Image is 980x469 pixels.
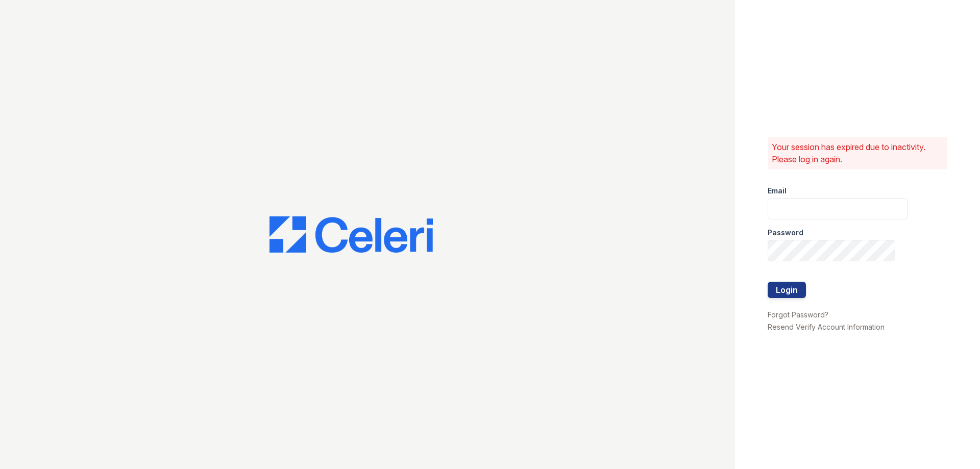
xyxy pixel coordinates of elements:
[768,282,806,298] button: Login
[269,216,433,253] img: CE_Logo_Blue-a8612792a0a2168367f1c8372b55b34899dd931a85d93a1a3d3e32e68fde9ad4.png
[768,323,885,331] a: Resend Verify Account Information
[768,186,787,196] label: Email
[772,141,943,165] p: Your session has expired due to inactivity. Please log in again.
[768,310,828,319] a: Forgot Password?
[768,228,803,238] label: Password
